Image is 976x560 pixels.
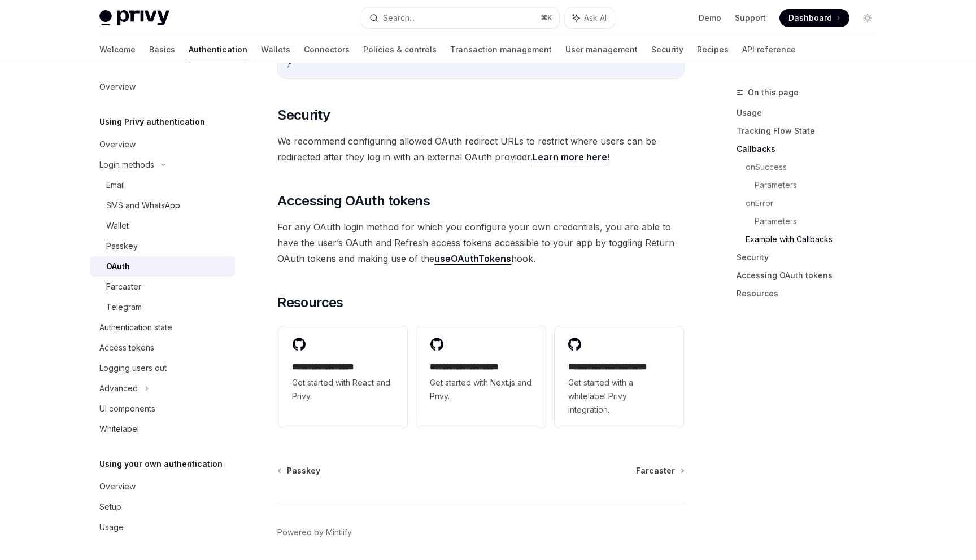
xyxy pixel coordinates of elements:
a: useOAuthTokens [434,253,511,265]
a: Overview [90,134,235,155]
div: Telegram [106,300,142,314]
span: Farcaster [636,465,675,476]
span: Passkey [287,465,320,476]
button: Ask AI [565,8,615,28]
a: Tracking Flow State [737,122,886,140]
a: Farcaster [90,277,235,297]
div: Whitelabel [99,422,139,436]
button: Toggle dark mode [859,9,877,27]
a: UI components [90,399,235,419]
a: Usage [90,517,235,537]
a: Farcaster [636,465,683,476]
a: Security [737,248,886,266]
div: Overview [99,80,136,94]
div: Setup [99,500,121,514]
a: Access tokens [90,338,235,358]
span: ⌘ K [541,14,552,23]
div: Overview [99,138,136,151]
a: Setup [90,497,235,517]
a: Passkey [90,236,235,256]
span: } [287,59,291,69]
div: Usage [99,520,124,534]
span: Get started with React and Privy. [292,376,394,403]
a: Overview [90,77,235,97]
a: Authentication [189,36,247,63]
a: Basics [149,36,175,63]
div: Access tokens [99,341,154,355]
div: Passkey [106,239,138,253]
a: Whitelabel [90,419,235,439]
a: OAuth [90,256,235,277]
button: Search...⌘K [361,8,559,28]
a: Powered by Mintlify [277,527,352,538]
span: We recommend configuring allowed OAuth redirect URLs to restrict where users can be redirected af... [277,133,685,165]
a: Security [651,36,683,63]
div: OAuth [106,260,130,273]
span: Accessing OAuth tokens [277,192,430,210]
span: Ask AI [584,12,607,24]
div: Email [106,178,125,192]
span: For any OAuth login method for which you configure your own credentials, you are able to have the... [277,219,685,266]
span: Get started with a whitelabel Privy integration. [568,376,670,417]
a: Connectors [304,36,350,63]
a: Resources [737,285,886,303]
a: Learn more here [533,151,607,163]
div: Search... [383,11,415,25]
a: Telegram [90,297,235,317]
span: On this page [748,86,799,99]
div: Advanced [99,382,138,395]
div: Farcaster [106,280,141,294]
span: Get started with Next.js and Privy. [430,376,531,403]
div: Authentication state [99,321,172,334]
a: Parameters [755,212,886,230]
a: Demo [699,12,721,24]
img: light logo [99,10,169,26]
a: Welcome [99,36,136,63]
a: Dashboard [779,9,849,27]
a: onError [746,194,886,212]
a: Usage [737,104,886,122]
a: Transaction management [450,36,552,63]
div: Logging users out [99,361,167,375]
a: Email [90,175,235,195]
a: Support [735,12,766,24]
div: Login methods [99,158,154,172]
div: Wallet [106,219,129,233]
span: Resources [277,294,343,312]
span: Security [277,106,330,124]
div: Overview [99,480,136,493]
a: SMS and WhatsApp [90,195,235,216]
a: Accessing OAuth tokens [737,266,886,285]
a: Policies & controls [363,36,437,63]
div: UI components [99,402,155,415]
a: Overview [90,476,235,497]
a: Recipes [697,36,729,63]
a: Parameters [755,176,886,194]
div: SMS and WhatsApp [106,199,180,212]
a: User management [565,36,638,63]
a: Wallet [90,216,235,236]
h5: Using your own authentication [99,457,223,471]
a: Logging users out [90,358,235,378]
span: Dashboard [788,12,832,24]
a: Passkey [278,465,320,476]
a: Authentication state [90,317,235,338]
a: Wallets [261,36,290,63]
a: Example with Callbacks [746,230,886,248]
a: onSuccess [746,158,886,176]
a: Callbacks [737,140,886,158]
h5: Using Privy authentication [99,115,205,129]
a: API reference [742,36,796,63]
